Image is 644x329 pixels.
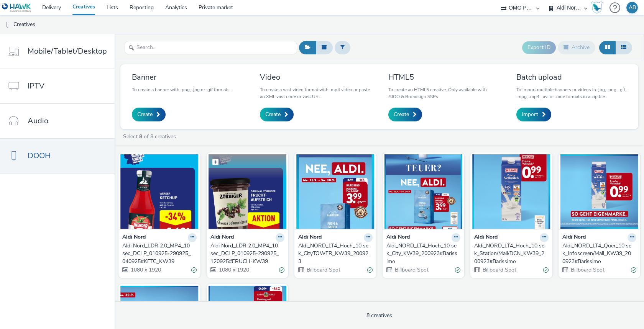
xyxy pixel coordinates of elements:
input: Search... [125,41,297,54]
button: Table [615,41,632,54]
span: Create [265,111,281,118]
img: undefined Logo [2,3,31,13]
a: Create [132,108,166,121]
span: 1080 x 1920 [218,266,249,273]
img: Aldi_NORD_LT4_Hoch_10 sek_City_KW39_200923#Barissimo visual [384,154,463,229]
img: Hawk Academy [591,2,603,14]
button: Archive [558,41,595,54]
a: Aldi Nord_LDR 2.0_MP4_10 sec_DCLP_010925-290925_040925#KETC_KW39 [122,242,197,265]
p: To create a banner with .png, .jpg or .gif formats. [132,86,231,93]
strong: Aldi Nord [474,233,498,242]
strong: Aldi Nord [210,233,234,242]
div: Aldi_NORD_LT4_Hoch_10 sek_CityTOWER_KW39_200923 [298,242,370,265]
span: Billboard Spot [306,266,340,273]
div: Valid [191,266,197,274]
span: IPTV [28,80,44,92]
div: Aldi_NORD_LT4_Hoch_10 sek_Station/Mall/DCN_KW39_200923#Barissimo [474,242,545,265]
img: Aldi_NORD_LT4_Hoch_10 sek_CityTOWER_KW39_200923 visual [296,154,375,229]
span: Create [394,111,409,118]
span: Billboard Spot [394,266,429,273]
span: Billboard Spot [482,266,516,273]
h3: Batch upload [516,72,627,82]
a: Aldi Nord_LDR 2.0_MP4_10 sec_DCLP_010925-290925_120925#FRUCH-KW39 [210,242,285,265]
strong: Aldi Nord [562,233,586,242]
h3: Banner [132,72,231,82]
span: 1080 x 1920 [130,266,161,273]
strong: Aldi Nord [298,233,322,242]
button: Grid [599,41,616,54]
img: Aldi_NORD_LT4_Hoch_10 sek_Station/Mall/DCN_KW39_200923#Barissimo visual [472,154,550,229]
img: Aldi Nord_LDR 2.0_MP4_10 sec_DCLP_010925-290925_040925#KETC_KW39 visual [120,154,199,229]
a: Hawk Academy [591,2,606,14]
a: Aldi_NORD_LT4_Hoch_10 sek_Station/Mall/DCN_KW39_200923#Barissimo [474,242,549,265]
div: Aldi Nord_LDR 2.0_MP4_10 sec_DCLP_010925-290925_040925#KETC_KW39 [122,242,194,265]
span: DOOH [28,150,51,161]
button: Export ID [522,41,556,54]
div: Valid [455,266,460,274]
div: Valid [543,266,549,274]
strong: Aldi Nord [122,233,146,242]
img: dooh [4,21,11,29]
p: To import multiple banners or videos in .jpg, .png, .gif, .mpg, .mp4, .avi or .mov formats in a z... [516,86,627,100]
div: Aldi Nord_LDR 2.0_MP4_10 sec_DCLP_010925-290925_120925#FRUCH-KW39 [210,242,282,265]
p: To create an HTML5 creative. Only available with AIOO & Broadsign SSPs [388,86,499,100]
a: Aldi_NORD_LT4_Hoch_10 sek_CityTOWER_KW39_200923 [298,242,373,265]
span: Audio [28,115,48,126]
a: Aldi_NORD_LT4_Quer_10 sek_Infoscreen/Mall_KW39_200923#Barissimo [562,242,637,265]
div: Aldi_NORD_LT4_Quer_10 sek_Infoscreen/Mall_KW39_200923#Barissimo [562,242,634,265]
strong: 8 [139,133,142,140]
div: AB [629,2,636,13]
h3: Video [260,72,370,82]
span: Mobile/Tablet/Desktop [28,46,107,57]
p: To create a vast video format with .mp4 video or paste an XML vast code or vast URL. [260,86,370,100]
span: Create [137,111,153,118]
div: Valid [367,266,373,274]
span: 8 creatives [366,312,392,319]
h3: HTML5 [388,72,499,82]
span: Billboard Spot [570,266,605,273]
a: Aldi_NORD_LT4_Hoch_10 sek_City_KW39_200923#Barissimo [386,242,461,265]
div: Valid [279,266,284,274]
img: Aldi Nord_LDR 2.0_MP4_10 sec_DCLP_010925-290925_120925#FRUCH-KW39 visual [209,154,287,229]
a: Import [516,108,551,121]
a: Select of 8 creatives [122,133,179,140]
span: Import [522,111,538,118]
strong: Aldi Nord [386,233,410,242]
div: Aldi_NORD_LT4_Hoch_10 sek_City_KW39_200923#Barissimo [386,242,458,265]
img: Aldi_NORD_LT4_Quer_10 sek_Infoscreen/Mall_KW39_200923#Barissimo visual [560,154,639,229]
div: Valid [631,266,636,274]
a: Create [388,108,422,121]
a: Create [260,108,294,121]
